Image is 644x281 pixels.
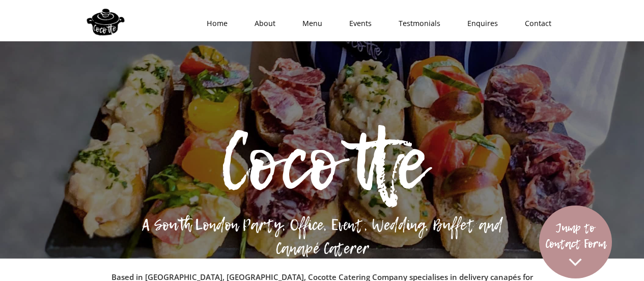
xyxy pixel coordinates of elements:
[451,8,508,39] a: Enquires
[382,8,451,39] a: Testmonials
[286,8,332,39] a: Menu
[190,8,238,39] a: Home
[332,8,382,39] a: Events
[508,8,562,39] a: Contact
[238,8,286,39] a: About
